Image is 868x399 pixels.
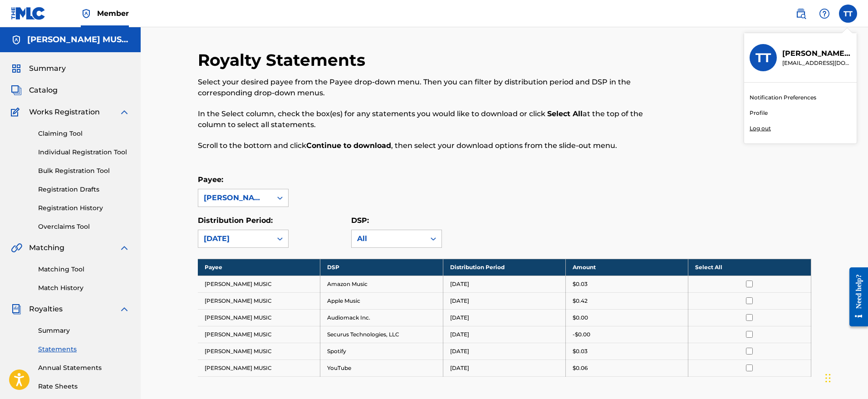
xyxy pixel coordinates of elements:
td: [PERSON_NAME] MUSIC [198,292,320,309]
a: Annual Statements [38,363,130,373]
span: Catalog [29,85,58,96]
a: Summary [38,326,130,335]
a: Overclaims Tool [38,222,130,232]
p: $0.03 [573,280,588,288]
p: $0.03 [573,347,588,355]
td: Audiomack Inc. [320,309,443,326]
a: Registration History [38,203,130,213]
label: DSP: [351,216,369,225]
a: Public Search [792,5,810,23]
img: help [819,8,830,19]
p: $0.00 [573,314,588,322]
td: [DATE] [443,276,565,292]
img: expand [119,304,130,315]
h3: TT [755,50,771,66]
td: [DATE] [443,343,565,360]
td: [DATE] [443,360,565,376]
h5: TONY TAYLOR MUSIC [27,34,130,45]
a: SummarySummary [11,63,66,74]
td: [DATE] [443,309,565,326]
td: Amazon Music [320,276,443,292]
td: Apple Music [320,292,443,309]
a: Bulk Registration Tool [38,166,130,176]
p: $0.42 [573,297,588,305]
img: Matching [11,242,22,253]
div: Help [815,5,834,23]
a: Registration Drafts [38,185,130,194]
p: Select your desired payee from the Payee drop-down menu. Then you can filter by distribution peri... [198,77,670,99]
p: Scroll to the bottom and click , then select your download options from the slide-out menu. [198,140,670,151]
p: -$0.00 [573,330,590,339]
span: Works Registration [29,107,100,118]
img: Catalog [11,85,22,96]
a: Statements [38,345,130,354]
td: [DATE] [443,326,565,343]
a: Claiming Tool [38,129,130,138]
a: Match History [38,283,130,293]
td: [PERSON_NAME] MUSIC [198,309,320,326]
td: [DATE] [443,292,565,309]
a: Notification Preferences [750,94,816,102]
td: [PERSON_NAME] MUSIC [198,326,320,343]
img: search [795,8,806,19]
h2: Royalty Statements [198,50,370,70]
strong: Continue to download [306,141,391,150]
p: ttaylor@9wesmusicgroup.com [782,59,851,67]
img: Summary [11,63,22,74]
div: All [357,233,420,244]
span: Royalties [29,304,63,315]
img: expand [119,242,130,253]
th: Distribution Period [443,259,565,276]
img: Works Registration [11,107,23,118]
img: MLC Logo [11,7,46,20]
th: Select All [688,259,811,276]
img: Top Rightsholder [81,8,92,19]
td: [PERSON_NAME] MUSIC [198,360,320,376]
a: Rate Sheets [38,382,130,391]
label: Distribution Period: [198,216,273,225]
div: Drag [825,365,831,392]
p: $0.06 [573,364,588,372]
a: CatalogCatalog [11,85,58,96]
a: Profile [750,109,768,117]
label: Payee: [198,175,223,184]
th: Payee [198,259,320,276]
strong: Select All [547,109,583,118]
td: [PERSON_NAME] MUSIC [198,276,320,292]
img: expand [119,107,130,118]
iframe: Chat Widget [823,355,868,399]
td: Securus Technologies, LLC [320,326,443,343]
td: Spotify [320,343,443,360]
td: [PERSON_NAME] MUSIC [198,343,320,360]
p: Log out [750,124,771,133]
span: Summary [29,63,66,74]
p: Tony Taylor [782,48,851,59]
a: Matching Tool [38,265,130,274]
span: Member [97,8,129,19]
td: YouTube [320,360,443,376]
div: [DATE] [204,233,266,244]
a: Individual Registration Tool [38,148,130,157]
div: [PERSON_NAME] MUSIC [204,192,266,203]
th: Amount [565,259,688,276]
th: DSP [320,259,443,276]
img: Royalties [11,304,22,315]
div: User Menu [839,5,857,23]
span: Matching [29,242,64,253]
iframe: Resource Center [843,261,868,334]
img: Accounts [11,34,22,45]
p: In the Select column, check the box(es) for any statements you would like to download or click at... [198,108,670,130]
